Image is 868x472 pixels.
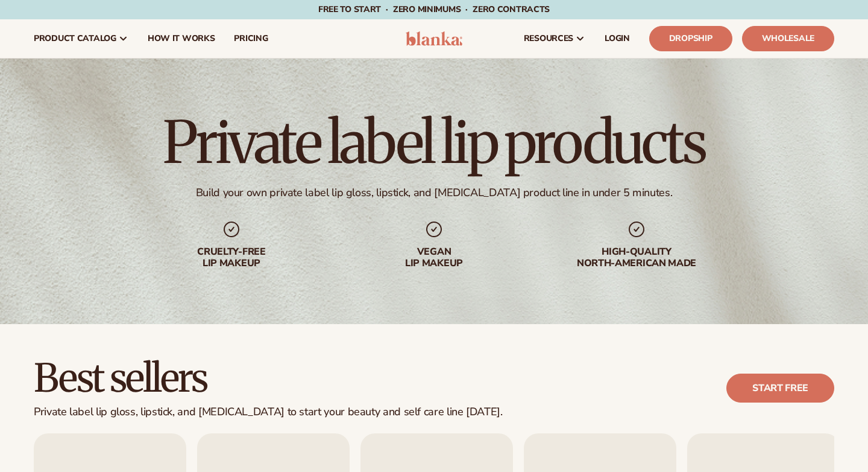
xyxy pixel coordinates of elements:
[224,19,277,58] a: pricing
[742,26,834,51] a: Wholesale
[514,19,595,58] a: resources
[34,358,503,398] h2: Best sellers
[138,19,225,58] a: How It Works
[24,19,138,58] a: product catalog
[34,34,116,43] span: product catalog
[34,406,503,419] div: Private label lip gloss, lipstick, and [MEDICAL_DATA] to start your beauty and self care line [DA...
[148,34,215,43] span: How It Works
[595,19,640,58] a: LOGIN
[605,34,630,43] span: LOGIN
[649,26,732,51] a: Dropship
[318,4,550,15] span: Free to start · ZERO minimums · ZERO contracts
[234,34,268,43] span: pricing
[559,246,714,269] div: High-quality North-american made
[524,34,573,43] span: resources
[357,246,511,269] div: Vegan lip makeup
[406,31,463,46] img: logo
[163,113,705,171] h1: Private label lip products
[154,246,309,269] div: Cruelty-free lip makeup
[726,374,834,403] a: Start free
[196,186,673,200] div: Build your own private label lip gloss, lipstick, and [MEDICAL_DATA] product line in under 5 minu...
